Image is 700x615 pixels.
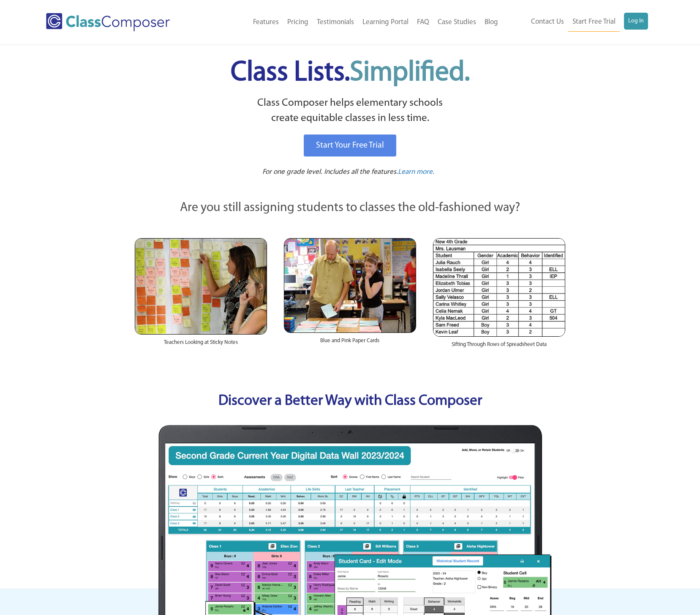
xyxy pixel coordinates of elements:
[284,238,416,332] img: Blue and Pink Paper Cards
[135,238,267,335] img: Teachers Looking at Sticky Notes
[350,59,470,87] span: Simplified.
[135,335,267,355] div: Teachers Looking at Sticky Notes
[313,13,358,32] a: Testimonials
[284,333,416,353] div: Blue and Pink Paper Cards
[262,168,398,176] span: For one grade level. Includes all the features.
[433,238,565,337] img: Spreadsheets
[249,13,283,32] a: Features
[398,167,434,178] a: Learn more.
[480,13,502,32] a: Blog
[304,135,396,156] a: Start Your Free Trial
[316,141,384,150] span: Start Your Free Trial
[624,13,648,30] a: Log In
[283,13,313,32] a: Pricing
[46,13,170,31] img: Class Composer
[231,59,470,87] span: Class Lists.
[398,168,434,176] span: Learn more.
[126,391,574,412] p: Discover a Better Way with Class Composer
[135,199,566,217] p: Are you still assigning students to classes the old-fashioned way?
[527,13,568,31] a: Contact Us
[568,13,620,32] a: Start Free Trial
[204,13,502,32] nav: Header Menu
[433,337,565,357] div: Sifting Through Rows of Spreadsheet Data
[502,13,648,32] nav: Header Menu
[413,13,433,32] a: FAQ
[433,13,480,32] a: Case Studies
[358,13,413,32] a: Learning Portal
[133,96,567,126] p: Class Composer helps elementary schools create equitable classes in less time.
